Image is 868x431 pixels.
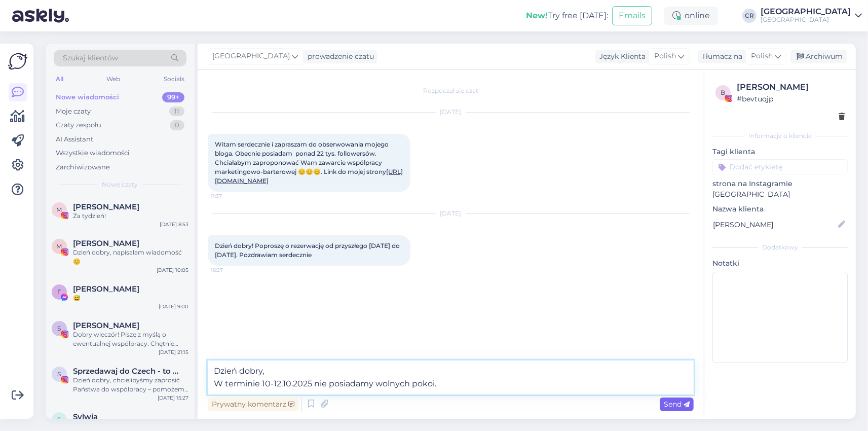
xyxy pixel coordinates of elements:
[56,134,93,145] div: AI Assistant
[526,11,548,20] b: New!
[73,248,188,266] div: Dzień dobry, napisałam wiadomość 😊
[712,243,848,252] div: Dodatkowy
[304,51,374,62] div: prowadzenie czatu
[698,51,742,62] div: Tłumacz na
[158,394,188,402] div: [DATE] 15:27
[761,8,862,24] a: [GEOGRAPHIC_DATA][GEOGRAPHIC_DATA]
[761,8,851,16] div: [GEOGRAPHIC_DATA]
[157,266,188,274] div: [DATE] 10:05
[664,400,690,409] span: Send
[208,107,694,117] div: [DATE]
[208,209,694,218] div: [DATE]
[56,92,119,102] div: Nowe wiadomości
[8,52,27,71] img: Askly Logo
[713,219,836,230] input: Dodaj nazwę
[721,89,726,96] span: b
[102,180,138,189] span: Nowe czaty
[73,321,139,330] span: Sylwia Tomczak
[712,189,848,200] p: [GEOGRAPHIC_DATA]
[105,73,123,86] div: Web
[57,242,62,250] span: M
[58,416,61,423] span: S
[712,178,848,189] p: strona na Instagramie
[595,51,646,62] div: Język Klienta
[58,370,61,378] span: S
[63,53,118,63] span: Szukaj klientów
[208,361,694,394] textarea: Dzień dobry, W terminie 10-12.10.2025 nie posiadamy wolnych pokoi.
[654,51,676,62] span: Polish
[57,206,62,213] span: M
[712,204,848,214] p: Nazwa klienta
[162,92,184,102] div: 99+
[664,7,718,25] div: online
[159,348,188,356] div: [DATE] 21:15
[211,266,249,274] span: 16:27
[73,412,98,421] span: Sylwia
[56,148,130,158] div: Wszystkie wiadomości
[612,6,652,25] button: Emails
[73,367,178,376] span: Sprzedawaj do Czech - to proste!
[712,147,848,157] p: Tagi klienta
[73,330,188,348] div: Dobry wieczór! Piszę z myślą o ewentualnej współpracy. Chętnie przygotuję materiały w ramach poby...
[208,86,694,95] div: Rozpoczął się czat
[58,288,61,296] span: Г
[790,50,847,63] div: Archiwum
[54,73,65,86] div: All
[58,325,61,332] span: S
[742,9,757,23] div: CR
[712,159,848,174] input: Dodać etykietę
[169,106,184,117] div: 11
[73,376,188,394] div: Dzień dobry, chcielibyśmy zaprosić Państwa do współpracy – pomożemy dotrzeć do czeskich i [DEMOGR...
[170,120,184,130] div: 0
[73,284,139,294] span: Галина Попова
[73,294,188,303] div: 😅
[208,398,298,411] div: Prywatny komentarz
[737,81,845,93] div: [PERSON_NAME]
[73,239,139,248] span: Monika Kowalewska
[215,140,403,185] span: Witam serdecznie i zapraszam do obserwowania mojego bloga. Obecnie posiadam ponad 22 tys. followe...
[215,242,401,259] span: Dzień dobry! Poproszę o rezerwację od przyszłego [DATE] do [DATE]. Pozdrawiam serdecznie
[737,93,845,104] div: # bevtuqjp
[212,51,290,62] span: [GEOGRAPHIC_DATA]
[712,131,848,140] div: Informacje o kliencie
[159,303,188,310] div: [DATE] 9:00
[73,211,188,221] div: Za tydzień!
[751,51,773,62] span: Polish
[761,16,851,24] div: [GEOGRAPHIC_DATA]
[73,202,139,211] span: Małgorzata K
[526,10,608,22] div: Try free [DATE]:
[160,221,188,228] div: [DATE] 8:53
[162,73,186,86] div: Socials
[712,258,848,269] p: Notatki
[56,120,101,130] div: Czaty zespołu
[56,162,110,172] div: Zarchiwizowane
[56,106,91,117] div: Moje czaty
[211,192,249,200] span: 11:37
